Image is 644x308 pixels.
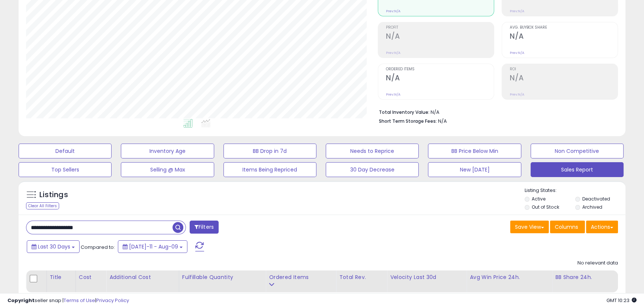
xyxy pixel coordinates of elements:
[39,190,68,200] h5: Listings
[390,273,463,281] div: Velocity Last 30d
[326,144,419,158] button: Needs to Reprice
[532,204,559,210] label: Out of Stock
[269,273,333,281] div: Ordered Items
[81,244,115,251] span: Compared to:
[379,107,612,116] li: N/A
[121,162,214,177] button: Selling @ Max
[386,51,400,55] small: Prev: N/A
[223,162,316,177] button: Items Being Repriced
[510,67,618,71] span: ROI
[510,32,618,42] h2: N/A
[386,74,494,84] h2: N/A
[525,187,625,194] p: Listing States:
[386,9,400,13] small: Prev: N/A
[510,221,549,233] button: Save View
[190,221,219,234] button: Filters
[510,74,618,84] h2: N/A
[379,109,429,115] b: Total Inventory Value:
[379,118,437,124] b: Short Term Storage Fees:
[531,144,624,158] button: Non Competitive
[339,273,384,281] div: Total Rev.
[386,32,494,42] h2: N/A
[531,162,624,177] button: Sales Report
[577,260,618,267] div: No relevant data
[129,243,178,250] span: [DATE]-11 - Aug-09
[19,162,112,177] button: Top Sellers
[118,240,187,253] button: [DATE]-11 - Aug-09
[586,221,618,233] button: Actions
[26,202,59,209] div: Clear All Filters
[109,273,176,281] div: Additional Cost
[438,118,447,125] span: N/A
[182,273,263,281] div: Fulfillable Quantity
[606,297,637,304] span: 2025-09-9 10:23 GMT
[470,273,549,281] div: Avg Win Price 24h.
[510,26,618,30] span: Avg. Buybox Share
[121,144,214,158] button: Inventory Age
[386,26,494,30] span: Profit
[510,92,524,97] small: Prev: N/A
[96,297,129,304] a: Privacy Policy
[19,144,112,158] button: Default
[582,196,610,202] label: Deactivated
[386,67,494,71] span: Ordered Items
[555,273,615,281] div: BB Share 24h.
[64,297,95,304] a: Terms of Use
[386,92,400,97] small: Prev: N/A
[428,162,521,177] button: New [DATE]
[7,297,35,304] strong: Copyright
[223,144,316,158] button: BB Drop in 7d
[550,221,585,233] button: Columns
[38,243,70,250] span: Last 30 Days
[510,9,524,13] small: Prev: N/A
[532,196,545,202] label: Active
[27,240,80,253] button: Last 30 Days
[79,273,103,281] div: Cost
[555,223,578,231] span: Columns
[50,273,73,281] div: Title
[582,204,602,210] label: Archived
[326,162,419,177] button: 30 Day Decrease
[428,144,521,158] button: BB Price Below Min
[7,297,129,304] div: seller snap | |
[510,51,524,55] small: Prev: N/A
